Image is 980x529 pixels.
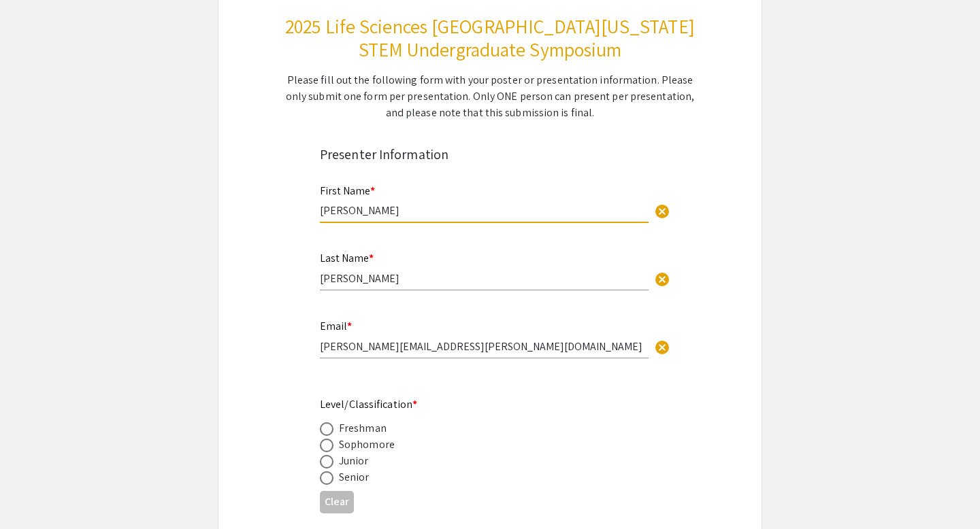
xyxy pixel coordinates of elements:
iframe: Chat [10,468,58,519]
div: Junior [339,453,369,469]
mat-label: Last Name [320,251,374,265]
button: Clear [320,491,354,513]
div: Freshman [339,420,387,437]
div: Senior [339,469,370,485]
button: Clear [649,265,676,292]
button: Clear [649,197,676,224]
button: Clear [649,332,676,360]
div: Presenter Information [320,144,660,165]
div: Please fill out the following form with your poster or presentation information. Please only subm... [284,72,696,121]
div: Sophomore [339,437,395,453]
span: cancel [654,339,670,356]
h3: 2025 Life Sciences [GEOGRAPHIC_DATA][US_STATE] STEM Undergraduate Symposium [284,15,696,61]
span: cancel [654,271,670,288]
input: Type Here [320,271,649,286]
span: cancel [654,203,670,220]
input: Type Here [320,339,649,354]
mat-label: Email [320,319,352,333]
mat-label: First Name [320,184,375,198]
mat-label: Level/Classification [320,397,417,411]
input: Type Here [320,203,649,218]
